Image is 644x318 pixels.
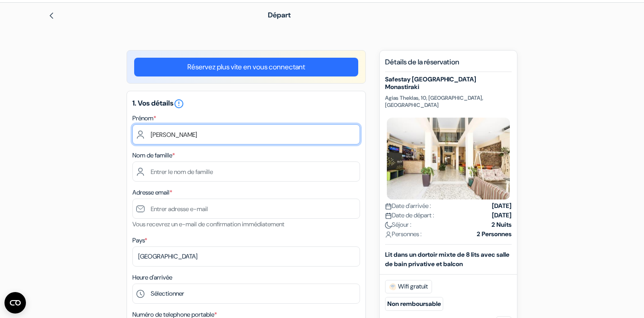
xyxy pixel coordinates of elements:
h5: Détails de la réservation [385,58,512,72]
span: Personnes : [385,229,422,239]
label: Heure d'arrivée [132,273,172,282]
label: Pays [132,236,147,245]
button: Ouvrir le widget CMP [4,292,26,314]
a: Réservez plus vite en vous connectant [134,58,358,76]
img: moon.svg [385,222,392,229]
strong: 2 Nuits [491,220,512,229]
strong: [DATE] [492,211,512,220]
h5: 1. Vos détails [132,98,360,109]
input: Entrer le nom de famille [132,161,360,182]
img: user_icon.svg [385,231,392,238]
span: Date de départ : [385,211,434,220]
p: Agias Theklas, 10, [GEOGRAPHIC_DATA], [GEOGRAPHIC_DATA] [385,94,512,109]
label: Prénom [132,114,156,123]
small: Vous recevrez un e-mail de confirmation immédiatement [132,220,284,228]
span: Wifi gratuit [385,280,432,293]
input: Entrez votre prénom [132,124,360,144]
strong: 2 Personnes [477,229,512,239]
img: calendar.svg [385,212,392,219]
span: Séjour : [385,220,411,229]
img: free_wifi.svg [389,283,396,290]
label: Adresse email [132,188,172,197]
strong: [DATE] [492,201,512,211]
b: Lit dans un dortoir mixte de 8 lits avec salle de bain privative et balcon [385,250,509,268]
a: error_outline [174,98,184,108]
span: Date d'arrivée : [385,201,431,211]
i: error_outline [174,98,184,109]
span: Départ [268,10,291,20]
img: left_arrow.svg [48,12,55,19]
small: Non remboursable [385,297,443,311]
input: Entrer adresse e-mail [132,199,360,219]
img: calendar.svg [385,203,392,210]
h5: Safestay [GEOGRAPHIC_DATA] Monastiraki [385,76,512,91]
label: Nom de famille [132,151,175,160]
